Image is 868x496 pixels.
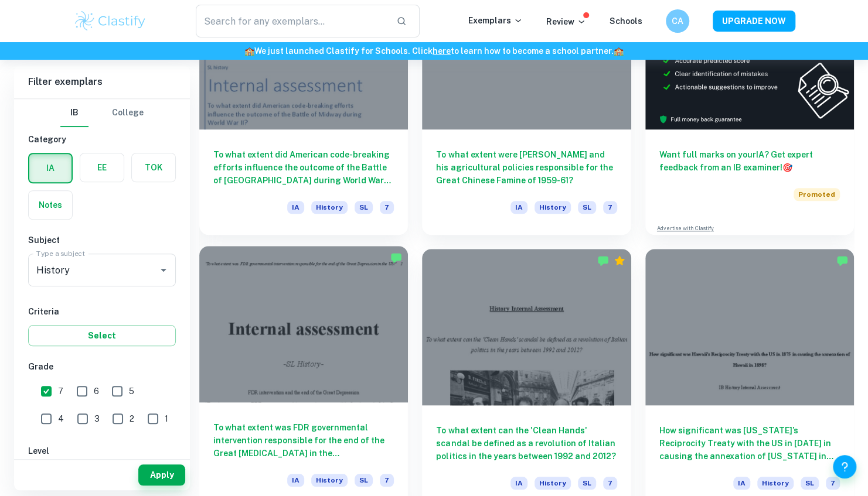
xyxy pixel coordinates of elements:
[659,148,840,174] h6: Want full marks on your IA ? Get expert feedback from an IB examiner!
[287,201,304,214] span: IA
[60,99,144,127] div: Filter type choice
[666,9,689,33] button: CA
[713,11,795,32] button: UPGRADE NOW
[801,477,819,490] span: SL
[29,191,72,219] button: Notes
[28,234,176,247] h6: Subject
[546,15,586,28] p: Review
[603,201,617,214] span: 7
[614,255,625,266] div: Premium
[138,464,185,485] button: Apply
[165,412,168,425] span: 1
[794,188,840,201] span: Promoted
[436,148,617,187] h6: To what extent were [PERSON_NAME] and his agricultural policies responsible for the Great Chinese...
[28,133,176,146] h6: Category
[390,252,402,264] img: Marked
[468,14,523,27] p: Exemplars
[73,9,148,33] img: Clastify logo
[757,477,794,490] span: History
[733,477,750,490] span: IA
[112,99,144,127] button: College
[196,5,387,37] input: Search for any exemplars...
[380,201,394,214] span: 7
[355,474,373,487] span: SL
[94,412,100,425] span: 3
[535,477,571,490] span: History
[380,474,394,487] span: 7
[58,412,64,425] span: 4
[132,153,175,182] button: TOK
[287,474,304,487] span: IA
[60,99,88,127] button: IB
[597,255,609,266] img: Marked
[826,477,840,490] span: 7
[355,201,373,214] span: SL
[213,148,394,187] h6: To what extent did American code-breaking efforts influence the outcome of the Battle of [GEOGRAP...
[28,305,176,318] h6: Criteria
[213,421,394,460] h6: To what extent was FDR governmental intervention responsible for the end of the Great [MEDICAL_DA...
[14,66,190,98] h6: Filter exemplars
[311,474,348,487] span: History
[244,46,254,56] span: 🏫
[833,455,856,478] button: Help and Feedback
[535,201,571,214] span: History
[129,385,134,398] span: 5
[657,224,714,232] a: Advertise with Clastify
[36,248,85,258] label: Type a subject
[80,153,124,182] button: EE
[29,154,72,182] button: IA
[130,412,134,425] span: 2
[94,385,99,398] span: 6
[28,444,176,457] h6: Level
[578,477,596,490] span: SL
[603,477,617,490] span: 7
[670,15,684,28] h6: CA
[2,45,866,57] h6: We just launched Clastify for Schools. Click to learn how to become a school partner.
[782,163,792,172] span: 🎯
[614,46,624,56] span: 🏫
[510,477,527,490] span: IA
[436,424,617,463] h6: To what extent can the 'Clean Hands' scandal be defined as a revolution of Italian politics in th...
[578,201,596,214] span: SL
[155,262,172,278] button: Open
[433,46,451,56] a: here
[610,16,642,26] a: Schools
[659,424,840,463] h6: How significant was [US_STATE]’s Reciprocity Treaty with the US in [DATE] in causing the annexati...
[58,385,63,398] span: 7
[510,201,527,214] span: IA
[28,360,176,373] h6: Grade
[836,255,848,266] img: Marked
[311,201,348,214] span: History
[28,325,176,346] button: Select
